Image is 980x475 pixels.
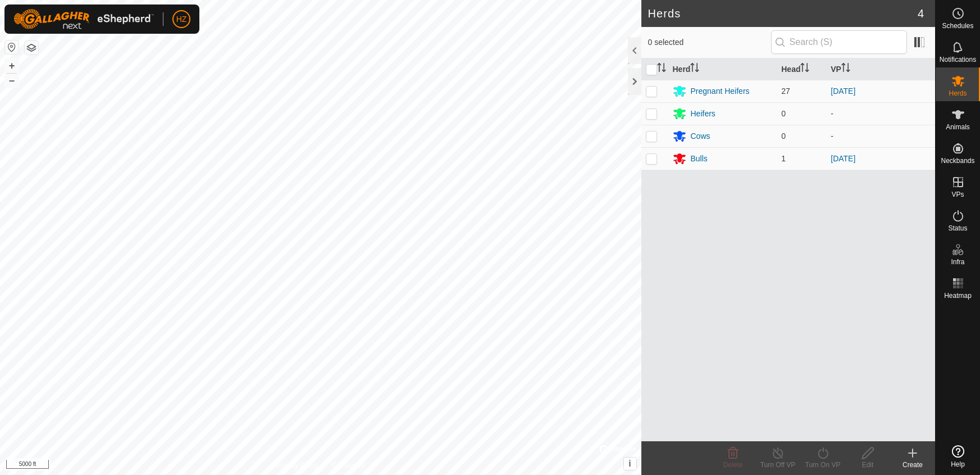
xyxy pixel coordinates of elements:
[826,58,935,80] th: VP
[826,125,935,147] td: -
[331,460,364,471] a: Contact Us
[948,225,967,232] span: Status
[648,7,918,20] h2: Herds
[890,460,935,470] div: Create
[831,154,855,163] a: [DATE]
[691,108,715,120] div: Heifers
[25,41,38,55] button: Map Layers
[936,441,980,472] a: Help
[13,9,154,29] img: Gallagher Logo
[276,460,318,471] a: Privacy Policy
[777,58,826,80] th: Head
[946,124,970,130] span: Animals
[942,22,973,29] span: Schedules
[781,154,786,163] span: 1
[628,459,631,468] span: i
[691,153,708,165] div: Bulls
[841,65,850,74] p-sorticon: Activate to sort
[5,59,19,73] button: +
[951,461,965,468] span: Help
[723,461,743,469] span: Delete
[5,74,19,87] button: –
[826,102,935,125] td: -
[781,109,786,118] span: 0
[657,65,666,74] p-sorticon: Activate to sort
[940,56,976,63] span: Notifications
[831,87,855,96] a: [DATE]
[176,13,187,25] span: HZ
[691,85,750,97] div: Pregnant Heifers
[690,65,699,74] p-sorticon: Activate to sort
[918,5,924,22] span: 4
[691,130,710,142] div: Cows
[944,292,972,299] span: Heatmap
[800,65,809,74] p-sorticon: Activate to sort
[755,460,800,470] div: Turn Off VP
[951,191,964,198] span: VPs
[771,30,907,54] input: Search (S)
[5,40,19,54] button: Reset Map
[845,460,890,470] div: Edit
[624,458,636,470] button: i
[951,259,964,265] span: Infra
[800,460,845,470] div: Turn On VP
[941,157,974,164] span: Neckbands
[648,37,771,48] span: 0 selected
[949,90,967,97] span: Herds
[781,87,790,96] span: 27
[668,58,777,80] th: Herd
[781,132,786,141] span: 0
